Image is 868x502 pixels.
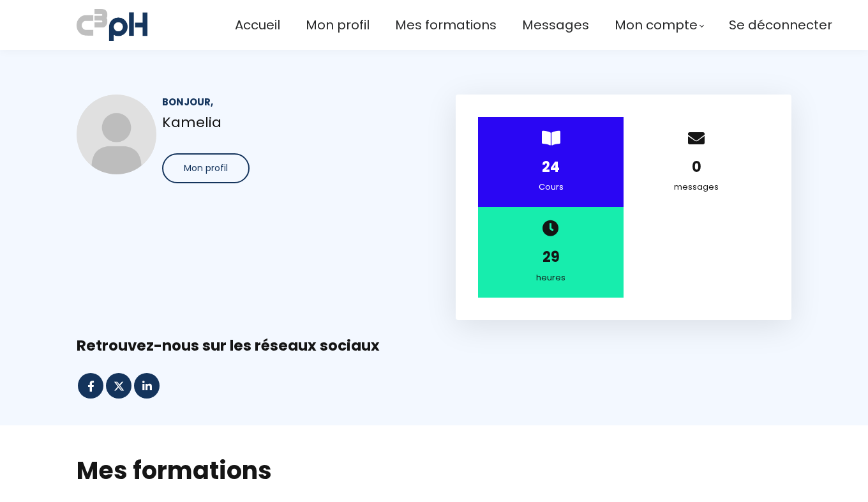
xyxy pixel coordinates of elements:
button: Mon profil [162,153,250,183]
a: Se déconnecter [729,15,832,36]
strong: 0 [692,157,701,177]
div: > [478,117,624,207]
span: Mon profil [184,162,228,175]
a: Accueil [235,15,280,36]
strong: 29 [542,247,560,267]
div: Retrouvez-nous sur les réseaux sociaux [77,336,791,356]
div: messages [640,180,753,194]
img: a70bc7685e0efc0bd0b04b3506828469.jpeg [77,6,147,43]
div: Bonjour, [162,95,412,109]
div: heures [494,271,608,285]
span: Mon compte [615,15,698,36]
strong: 24 [542,157,560,177]
p: Kamelia [162,111,412,133]
div: Cours [494,180,608,194]
a: Mon profil [306,15,370,36]
h2: Mes formations [77,454,791,487]
img: 685dbcbb8b7fa38ece08edaa.jpg [77,95,156,174]
a: Messages [522,15,589,36]
a: Mes formations [395,15,497,36]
